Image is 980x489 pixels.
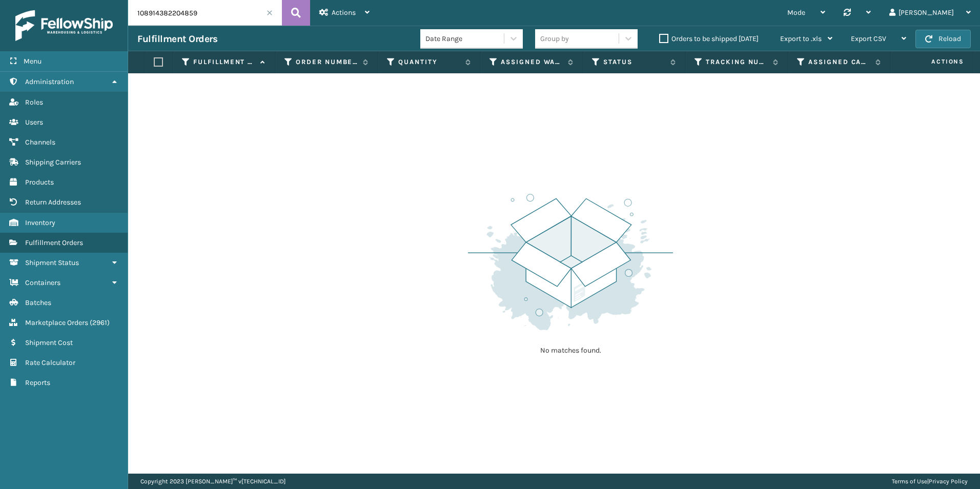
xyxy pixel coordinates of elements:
span: Shipment Cost [25,338,73,347]
button: Reload [915,30,971,48]
span: Products [25,178,54,187]
span: Administration [25,77,74,86]
img: logo [15,10,113,41]
span: Fulfillment Orders [25,238,83,247]
span: Batches [25,298,51,307]
span: Actions [332,8,356,17]
label: Assigned Warehouse [501,57,563,67]
label: Status [603,57,665,67]
span: Shipment Status [25,258,79,267]
span: Reports [25,378,50,387]
span: ( 2961 ) [90,318,110,327]
span: Roles [25,98,43,107]
span: Channels [25,138,55,147]
label: Fulfillment Order Id [193,57,255,67]
div: | [892,474,968,489]
span: Export to .xls [780,34,822,43]
span: Actions [899,53,970,70]
span: Mode [787,8,805,17]
span: Containers [25,278,60,287]
label: Tracking Number [706,57,768,67]
span: Menu [24,57,42,66]
span: Rate Calculator [25,358,75,367]
span: Export CSV [851,34,886,43]
div: Group by [540,33,569,44]
span: Inventory [25,218,55,227]
label: Orders to be shipped [DATE] [659,34,759,43]
span: Return Addresses [25,198,81,207]
label: Order Number [296,57,358,67]
div: Date Range [425,33,505,44]
label: Quantity [398,57,460,67]
span: Users [25,118,43,127]
span: Shipping Carriers [25,158,81,167]
a: Privacy Policy [929,478,968,485]
a: Terms of Use [892,478,927,485]
label: Assigned Carrier Service [808,57,870,67]
h3: Fulfillment Orders [137,33,217,45]
span: Marketplace Orders [25,318,88,327]
p: Copyright 2023 [PERSON_NAME]™ v [TECHNICAL_ID] [140,474,285,489]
